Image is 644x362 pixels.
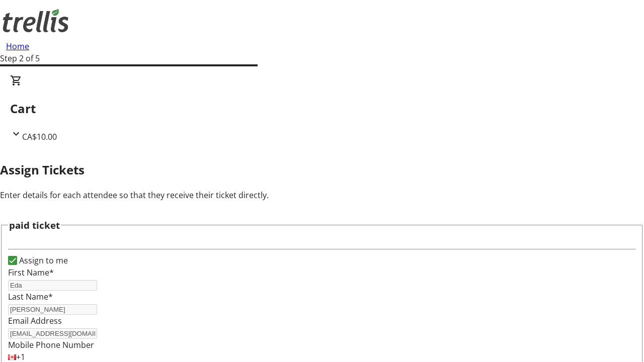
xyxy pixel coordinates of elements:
[9,218,60,232] h3: paid ticket
[22,131,57,142] span: CA$10.00
[8,339,94,350] label: Mobile Phone Number
[8,315,62,326] label: Email Address
[8,267,54,278] label: First Name*
[10,100,634,118] h2: Cart
[10,74,634,143] div: CartCA$10.00
[17,254,68,266] label: Assign to me
[8,291,53,302] label: Last Name*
